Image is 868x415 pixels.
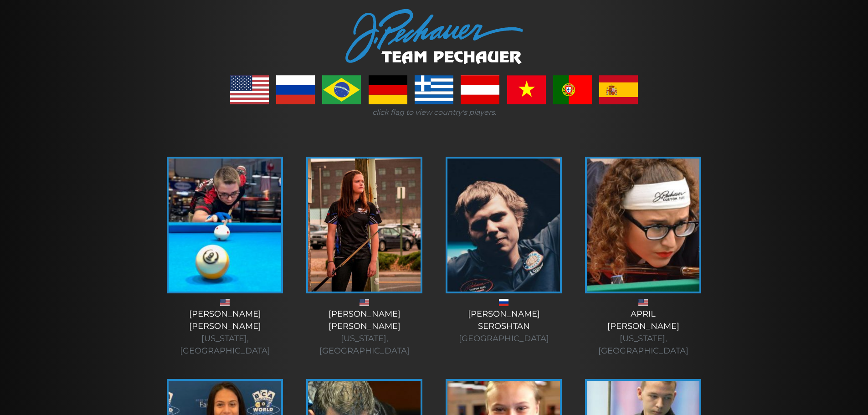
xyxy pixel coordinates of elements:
div: [PERSON_NAME] Seroshtan [443,308,565,345]
div: [GEOGRAPHIC_DATA] [443,333,565,345]
i: click flag to view country's players. [372,108,496,117]
div: [US_STATE], [GEOGRAPHIC_DATA] [304,333,425,357]
img: April-225x320.jpg [587,159,699,292]
img: alex-bryant-225x320.jpg [169,159,281,292]
a: [PERSON_NAME][PERSON_NAME] [US_STATE], [GEOGRAPHIC_DATA] [164,157,286,357]
a: [PERSON_NAME]Seroshtan [GEOGRAPHIC_DATA] [443,157,565,345]
div: April [PERSON_NAME] [583,308,704,357]
div: [PERSON_NAME] [PERSON_NAME] [164,308,286,357]
a: April[PERSON_NAME] [US_STATE], [GEOGRAPHIC_DATA] [583,157,704,357]
a: [PERSON_NAME][PERSON_NAME] [US_STATE], [GEOGRAPHIC_DATA] [304,157,425,357]
div: [PERSON_NAME] [PERSON_NAME] [304,308,425,357]
div: [US_STATE], [GEOGRAPHIC_DATA] [164,333,286,357]
div: [US_STATE], [GEOGRAPHIC_DATA] [583,333,704,357]
img: andrei-1-225x320.jpg [447,159,560,292]
img: amanda-c-1-e1555337534391.jpg [308,159,421,292]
